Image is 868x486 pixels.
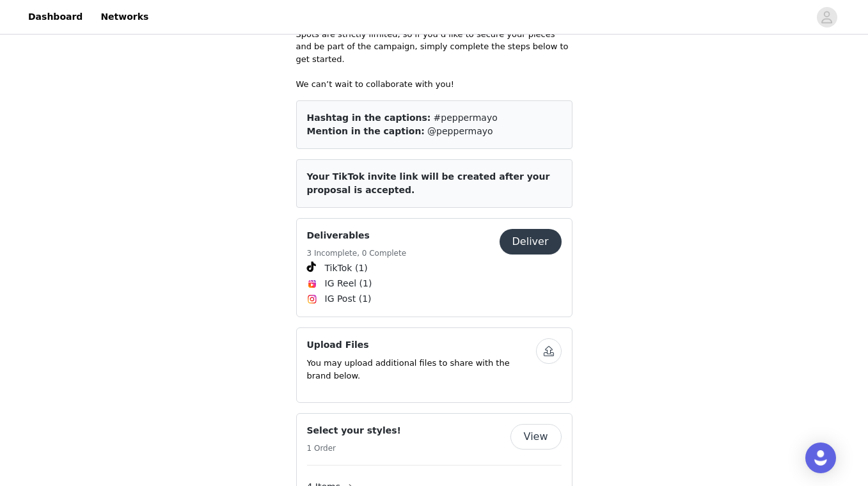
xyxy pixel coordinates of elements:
[510,424,562,450] button: View
[307,443,401,454] h5: 1 Order
[325,262,368,275] span: TikTok (1)
[434,113,498,123] span: #peppermayo
[296,218,572,317] div: Deliverables
[307,294,317,304] img: Instagram Icon
[307,247,407,259] h5: 3 Incomplete, 0 Complete
[500,229,562,255] button: Deliver
[821,7,833,27] div: avatar
[307,229,407,242] h4: Deliverables
[296,78,572,91] p: We can’t wait to collaborate with you!
[307,357,536,382] p: You may upload additional files to share with the brand below.
[307,279,317,289] img: Instagram Reels Icon
[307,338,536,352] h4: Upload Files
[307,424,401,437] h4: Select your styles!
[307,126,425,136] span: Mention in the caption:
[296,28,572,66] p: Spots are strictly limited, so if you’d like to secure your pieces and be part of the campaign, s...
[93,3,156,31] a: Networks
[307,113,431,123] span: Hashtag in the captions:
[805,443,836,473] div: Open Intercom Messenger
[307,171,550,195] span: Your TikTok invite link will be created after your proposal is accepted.
[427,126,493,136] span: @peppermayo
[325,277,372,290] span: IG Reel (1)
[20,3,90,31] a: Dashboard
[325,292,372,306] span: IG Post (1)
